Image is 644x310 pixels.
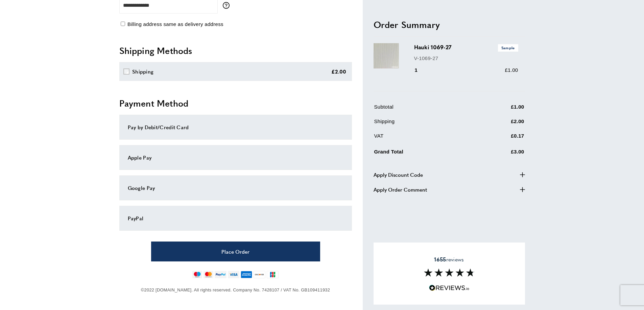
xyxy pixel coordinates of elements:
[478,103,524,116] td: £1.00
[241,271,253,278] img: american-express
[228,271,239,278] img: visa
[429,285,470,291] img: Reviews.io 5 stars
[374,103,477,116] td: Subtotal
[374,146,477,161] td: Grand Total
[192,271,202,278] img: maestro
[128,214,343,222] div: PayPal
[151,242,320,261] button: Place Order
[498,44,518,51] span: Sample
[223,2,233,9] button: More information
[127,21,223,27] span: Billing address same as delivery address
[215,271,226,278] img: paypal
[132,67,153,76] div: Shipping
[331,67,347,76] div: £2.00
[267,271,279,278] img: jcb
[424,269,475,277] img: Reviews section
[434,256,464,263] span: reviews
[478,146,524,161] td: £3.00
[254,271,265,278] img: discover
[414,43,518,51] h3: Hauki 1069-27
[505,67,518,73] span: £1.00
[478,132,524,145] td: £0.17
[121,22,125,26] input: Billing address same as delivery address
[414,54,518,62] p: V-1069-27
[374,185,427,193] span: Apply Order Comment
[374,132,477,145] td: VAT
[119,97,352,109] h2: Payment Method
[128,123,343,131] div: Pay by Debit/Credit Card
[141,287,330,292] span: ©2022 [DOMAIN_NAME]. All rights reserved. Company No. 7428107 / VAT No. GB109411932
[204,271,213,278] img: mastercard
[374,170,423,178] span: Apply Discount Code
[119,45,352,57] h2: Shipping Methods
[128,184,343,192] div: Google Pay
[374,18,525,30] h2: Order Summary
[478,117,524,131] td: £2.00
[374,117,477,131] td: Shipping
[434,255,446,263] strong: 1655
[414,66,427,74] div: 1
[128,153,343,162] div: Apple Pay
[374,43,399,68] img: Hauki 1069-27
